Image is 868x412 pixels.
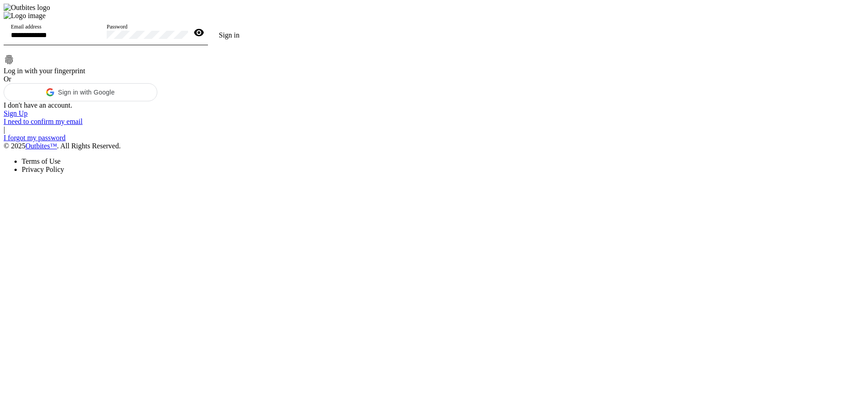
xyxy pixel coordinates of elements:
[4,12,46,20] img: Logo image
[107,24,127,30] mat-label: Password
[219,31,240,39] span: Sign in
[4,4,50,12] img: Outbites logo
[4,142,121,150] span: © 2025 . All Rights Reserved.
[25,142,57,150] a: Outbites™
[4,109,28,117] a: Sign Up
[4,83,157,101] div: Sign in with Google
[22,166,64,173] a: Privacy Policy
[4,75,250,83] div: Or
[4,67,250,75] div: Log in with your fingerprint
[58,89,114,96] span: Sign in with Google
[4,126,250,134] div: |
[4,118,83,125] a: I need to confirm my email
[4,134,66,142] a: I forgot my password
[22,157,61,165] a: Terms of Use
[11,24,42,30] mat-label: Email address
[208,26,250,44] button: Sign in
[4,101,250,109] div: I don't have an account.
